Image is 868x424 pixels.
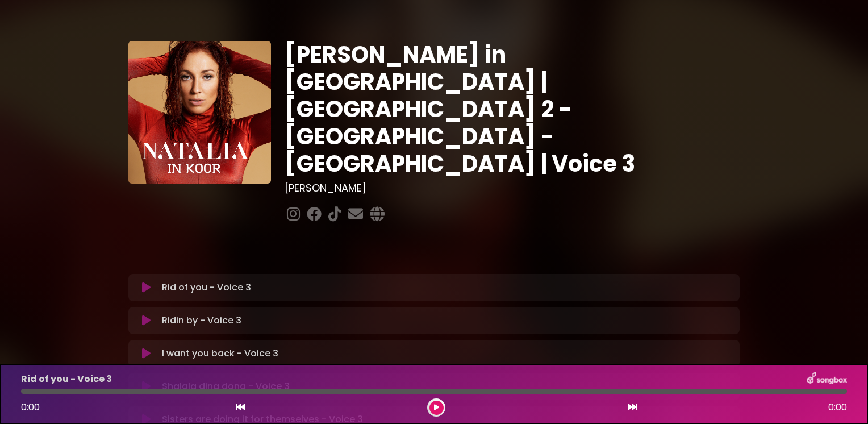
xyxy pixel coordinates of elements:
[21,401,40,414] span: 0:00
[162,314,241,327] p: Ridin by - Voice 3
[828,401,847,414] span: 0:00
[162,281,251,294] p: Rid of you - Voice 3
[285,41,740,177] h1: [PERSON_NAME] in [GEOGRAPHIC_DATA] | [GEOGRAPHIC_DATA] 2 - [GEOGRAPHIC_DATA] - [GEOGRAPHIC_DATA] ...
[162,347,278,360] p: I want you back - Voice 3
[807,372,847,386] img: songbox-logo-white.png
[128,41,271,184] img: YTVS25JmS9CLUqXqkEhs
[285,182,740,194] h3: [PERSON_NAME]
[21,372,112,386] p: Rid of you - Voice 3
